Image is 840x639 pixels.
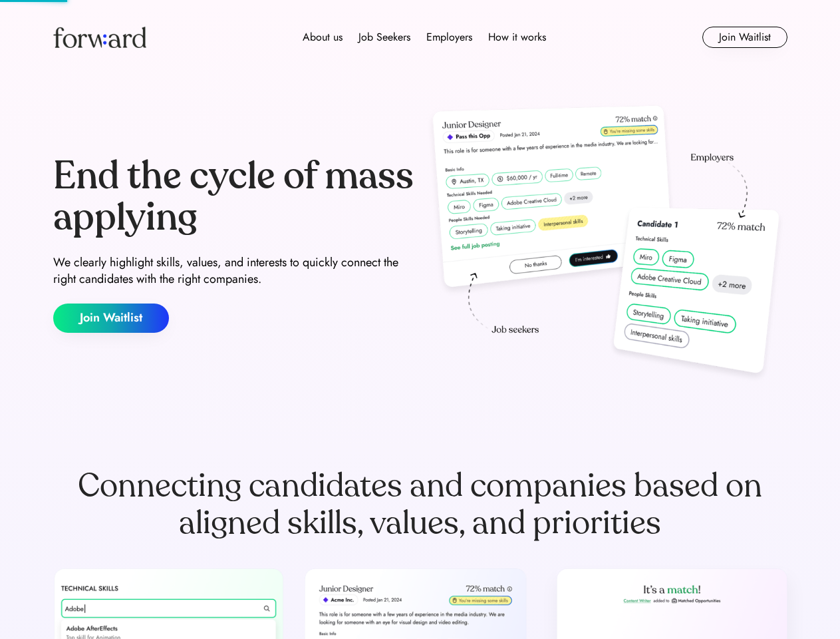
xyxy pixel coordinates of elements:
div: Employers [426,29,472,45]
div: Connecting candidates and companies based on aligned skills, values, and priorities [53,467,787,542]
div: We clearly highlight skills, values, and interests to quickly connect the right candidates with t... [53,254,415,288]
div: How it works [488,29,546,45]
button: Join Waitlist [53,304,169,333]
img: hero-image.png [426,101,787,387]
button: Join Waitlist [702,27,787,48]
div: End the cycle of mass applying [53,156,415,238]
img: Forward logo [53,27,146,48]
div: About us [303,29,343,45]
div: Job Seekers [358,29,410,45]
